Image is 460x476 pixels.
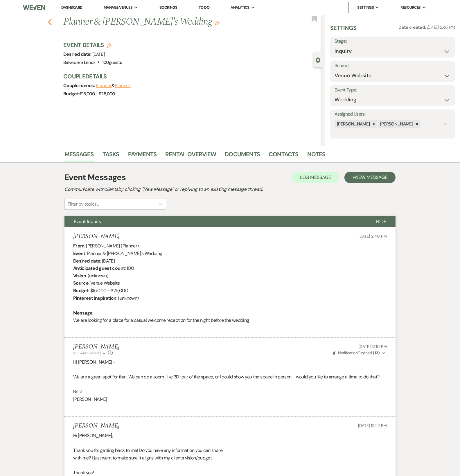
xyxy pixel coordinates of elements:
span: Log Message [300,174,331,180]
span: Resources [401,5,421,10]
span: 100 guests [102,60,122,65]
span: [DATE] 12:10 PM [359,344,387,349]
a: To Do [199,5,209,10]
span: [DATE] 2:40 PM [358,233,387,239]
button: Planner [96,83,112,88]
strong: ( 13 ) [373,350,380,355]
span: & [96,83,130,89]
button: Hide [367,216,396,227]
b: Message [73,310,93,316]
a: Contacts [269,150,299,162]
span: [DATE] [92,51,105,57]
span: Budget: [63,91,80,97]
b: Vision [73,273,86,279]
span: $15,000 - $25,000 [80,91,115,97]
button: +New Message [344,172,396,183]
span: New Message [355,174,387,180]
h3: Event Details [63,41,122,49]
div: Filter by topics... [68,201,99,208]
a: Tasks [103,150,119,162]
div: : [PERSON_NAME] (Planner) : Planner & [PERSON_NAME]'s Wedding : [DATE] : 100 : (unknown) : Venue ... [73,242,387,331]
p: Best [73,388,387,396]
b: Desired date [73,258,100,264]
span: Date created: [398,24,427,30]
a: Payments [128,150,157,162]
span: Analytics [231,5,249,10]
span: Settings [357,5,374,10]
label: Stage: [335,37,450,46]
b: Source [73,280,89,286]
h5: [PERSON_NAME] [73,233,119,240]
span: Opened [333,350,380,355]
a: Bookings [159,5,177,10]
span: Couple names: [63,82,96,89]
h2: Communicate with clients by clicking "New Message" or replying to an existing message thread. [64,186,396,193]
div: [PERSON_NAME] [335,120,371,128]
a: Messages [64,150,94,162]
p: HI [PERSON_NAME] - [73,358,387,366]
h1: Planner & [PERSON_NAME]'s Wedding [63,15,268,29]
b: Event [73,250,85,256]
h5: [PERSON_NAME] [73,422,119,430]
label: Assigned Users: [335,110,450,118]
a: Notes [307,150,326,162]
span: Belvedere Lenox [63,60,95,65]
button: NotificationOpened (13) [332,350,387,356]
b: From [73,243,84,249]
button: Planner [115,83,130,88]
b: Budget [73,288,89,294]
p: We are a great spot for that. We can do a zoom-like 3D tour of the space, or I could show you the... [73,373,387,381]
a: Dashboard [61,5,82,10]
b: Anticipated guest count [73,265,125,271]
button: Edit [215,20,220,26]
a: Documents [225,150,260,162]
b: Pinterest inspiration [73,295,116,301]
span: Notification [338,350,357,355]
span: to: Event Contacts [73,351,101,355]
p: [PERSON_NAME] [73,396,387,403]
span: Hide [376,218,386,224]
span: Event Inquiry [74,218,102,224]
button: to: Event Contacts [73,351,107,356]
span: Desired date: [63,51,92,57]
h3: Couple Details [63,72,316,80]
span: Manage Venues [104,5,132,10]
button: Log Message [292,172,339,183]
button: Event Inquiry [64,216,367,227]
h5: [PERSON_NAME] [73,343,119,351]
label: Source: [335,62,450,70]
h1: Event Messages [64,171,126,184]
h3: Settings [330,24,357,37]
button: Close lead details [315,57,321,62]
label: Event Type: [335,86,450,94]
span: [DATE] 12:22 PM [358,423,387,428]
div: [PERSON_NAME] [378,120,414,128]
span: [DATE] 2:40 PM [427,24,455,30]
a: Rental Overview [165,150,216,162]
img: Weven Logo [23,1,45,14]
